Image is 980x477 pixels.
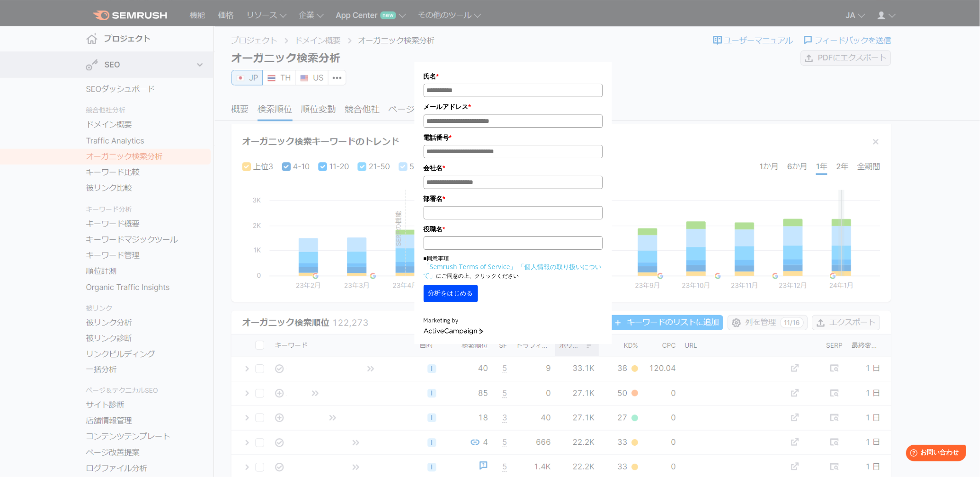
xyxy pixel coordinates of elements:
iframe: Help widget launcher [898,441,970,467]
label: 会社名 [424,163,603,173]
a: 「Semrush Terms of Service」 [424,262,517,271]
div: Marketing by [424,316,603,326]
label: 部署名 [424,194,603,204]
button: 分析をはじめる [424,285,478,302]
a: 「個人情報の取り扱いについて」 [424,262,602,280]
label: 電話番号 [424,132,603,143]
label: メールアドレス [424,102,603,112]
label: 役職名 [424,224,603,234]
label: 氏名 [424,71,603,81]
p: ■同意事項 にご同意の上、クリックください [424,254,603,280]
